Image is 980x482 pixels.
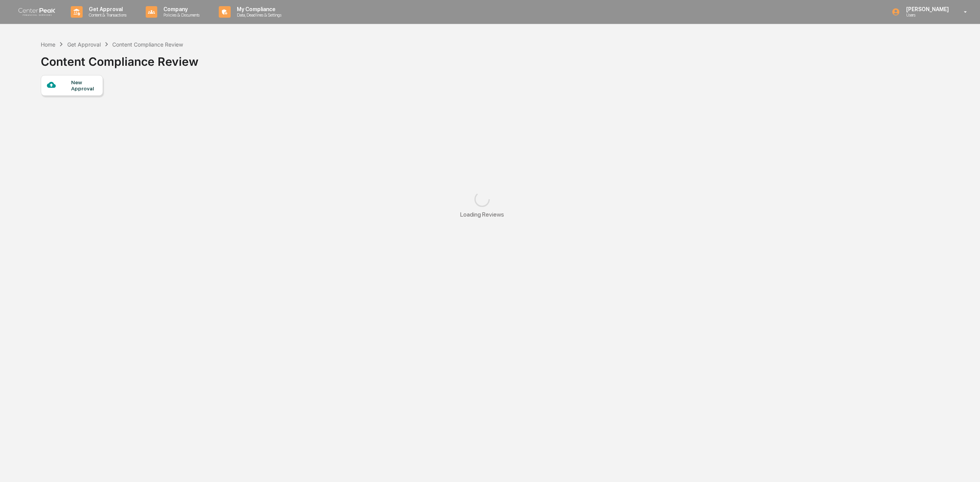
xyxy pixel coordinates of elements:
p: [PERSON_NAME] [900,6,953,12]
div: Home [41,41,55,48]
p: Data, Deadlines & Settings [231,12,285,18]
p: Policies & Documents [157,12,203,18]
p: Get Approval [83,6,130,12]
div: New Approval [71,79,97,92]
img: logo [18,8,55,16]
p: Company [157,6,203,12]
div: Content Compliance Review [112,41,183,48]
p: Users [900,12,953,18]
div: Content Compliance Review [41,48,198,68]
p: My Compliance [231,6,285,12]
div: Get Approval [67,41,101,48]
div: Loading Reviews [460,211,504,218]
p: Content & Transactions [83,12,130,18]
